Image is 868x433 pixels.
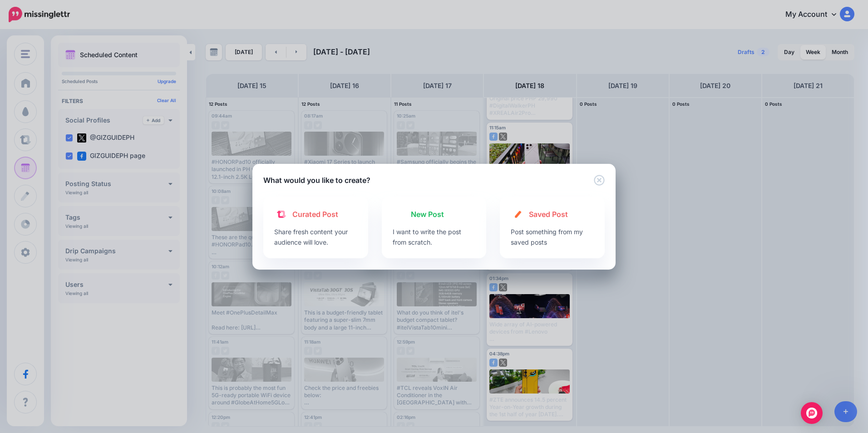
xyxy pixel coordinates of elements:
[263,175,370,186] h5: What would you like to create?
[529,209,568,221] span: Saved Post
[411,209,444,221] span: New Post
[393,226,476,247] p: I want to write the post from scratch.
[274,226,357,247] p: Share fresh content your audience will love.
[594,175,605,186] button: Close
[515,211,522,218] img: create.png
[511,226,594,247] p: Post something from my saved posts
[292,209,338,221] span: Curated Post
[277,211,286,218] img: curate.png
[801,402,823,424] div: Open Intercom Messenger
